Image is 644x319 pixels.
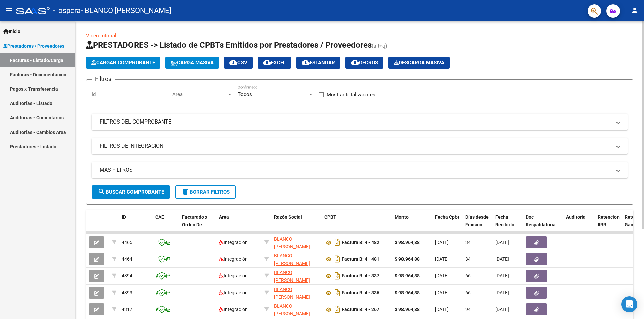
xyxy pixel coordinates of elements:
mat-icon: menu [5,6,13,14]
i: Descargar documento [333,304,342,315]
div: 27187139525 [274,269,319,283]
button: Cargar Comprobante [86,57,160,69]
strong: $ 98.964,88 [395,307,420,312]
span: Cargar Comprobante [91,60,155,66]
i: Descargar documento [333,254,342,264]
span: Prestadores / Proveedores [3,42,64,50]
span: 34 [465,240,471,245]
span: [DATE] [435,256,449,262]
span: Monto [395,214,409,220]
span: Integración [219,240,248,245]
strong: $ 98.964,88 [395,240,420,245]
strong: Factura B: 4 - 337 [342,273,379,279]
span: [DATE] [495,240,509,245]
mat-panel-title: FILTROS DEL COMPROBANTE [100,118,611,126]
mat-icon: person [631,6,639,14]
mat-expansion-panel-header: MAS FILTROS [92,162,628,178]
datatable-header-cell: CPBT [322,210,392,239]
span: 4317 [122,307,132,312]
span: CSV [229,60,247,66]
h3: Filtros [92,74,115,84]
span: Inicio [3,28,20,35]
span: Auditoria [566,214,586,220]
mat-icon: cloud_download [302,58,310,66]
mat-icon: cloud_download [263,58,271,66]
span: - ospcra [53,3,81,18]
i: Descargar documento [333,237,342,248]
datatable-header-cell: Monto [392,210,432,239]
span: BLANCO [PERSON_NAME] [274,287,310,300]
span: Integración [219,290,248,295]
span: BLANCO [PERSON_NAME] [274,270,310,283]
span: 94 [465,307,471,312]
datatable-header-cell: Retencion IIBB [595,210,622,239]
mat-icon: delete [181,188,190,196]
span: ID [122,214,126,220]
span: CPBT [324,214,336,220]
div: 27187139525 [274,235,319,249]
mat-panel-title: FILTROS DE INTEGRACION [100,142,611,150]
button: Gecros [345,57,383,69]
i: Descargar documento [333,287,342,298]
span: Todos [238,91,252,97]
strong: Factura B: 4 - 482 [342,240,379,245]
button: Buscar Comprobante [92,185,170,199]
button: Estandar [296,57,340,69]
div: 27187139525 [274,252,319,266]
span: [DATE] [495,256,509,262]
span: Doc Respaldatoria [526,214,556,227]
strong: $ 98.964,88 [395,290,420,295]
span: [DATE] [435,273,449,278]
span: CAE [155,214,164,220]
mat-icon: search [98,188,106,196]
div: 27187139525 [274,286,319,300]
span: Fecha Cpbt [435,214,459,220]
app-download-masive: Descarga masiva de comprobantes (adjuntos) [388,57,450,69]
span: Integración [219,273,248,278]
span: 4465 [122,240,132,245]
span: [DATE] [435,307,449,312]
span: Descarga Masiva [394,60,444,66]
span: Estandar [302,60,335,66]
span: [DATE] [495,290,509,295]
i: Descargar documento [333,270,342,281]
strong: Factura B: 4 - 481 [342,257,379,262]
span: [DATE] [495,307,509,312]
span: BLANCO [PERSON_NAME] [274,253,310,266]
span: Area [219,214,229,220]
mat-expansion-panel-header: FILTROS DEL COMPROBANTE [92,114,628,130]
span: EXCEL [263,60,286,66]
span: Integración [219,256,248,262]
datatable-header-cell: Auditoria [563,210,595,239]
span: Area [172,91,227,97]
mat-icon: cloud_download [351,58,359,66]
span: Retencion IIBB [598,214,620,227]
span: Integración [219,307,248,312]
strong: Factura B: 4 - 336 [342,290,379,296]
div: 27187139525 [274,302,319,316]
span: PRESTADORES -> Listado de CPBTs Emitidos por Prestadores / Proveedores [86,40,372,50]
span: [DATE] [435,290,449,295]
span: 4393 [122,290,132,295]
button: CSV [224,57,253,69]
button: Borrar Filtros [175,185,236,199]
span: 66 [465,290,471,295]
datatable-header-cell: Facturado x Orden De [179,210,216,239]
datatable-header-cell: Fecha Cpbt [432,210,463,239]
span: Borrar Filtros [181,189,230,195]
mat-icon: cloud_download [229,58,237,66]
datatable-header-cell: Razón Social [271,210,322,239]
span: Carga Masiva [171,60,214,66]
strong: $ 98.964,88 [395,256,420,262]
button: Carga Masiva [165,57,219,69]
a: Video tutorial [86,33,116,39]
span: 4394 [122,273,132,278]
datatable-header-cell: Días desde Emisión [463,210,493,239]
span: [DATE] [495,273,509,278]
datatable-header-cell: Doc Respaldatoria [523,210,563,239]
mat-panel-title: MAS FILTROS [100,166,611,174]
span: Mostrar totalizadores [327,91,375,99]
span: Fecha Recibido [495,214,514,227]
button: Descarga Masiva [388,57,450,69]
span: BLANCO [PERSON_NAME] [274,303,310,316]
